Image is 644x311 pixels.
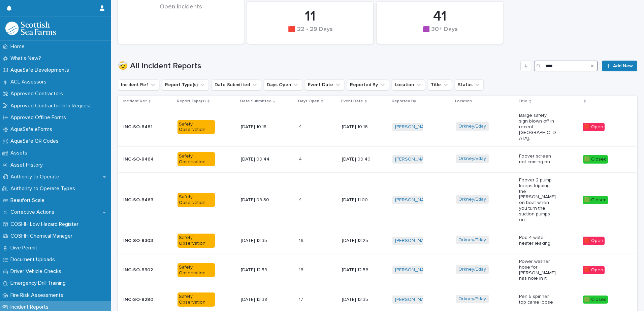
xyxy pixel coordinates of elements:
p: Title [518,98,527,105]
p: Report Type(s) [177,98,206,105]
p: Authority to Operate Types [8,185,80,192]
div: Safety Observation [178,193,215,207]
p: Emergency Drill Training [8,280,71,286]
a: [PERSON_NAME] [395,124,432,130]
p: What's New? [8,55,46,62]
div: 🟥 Open [583,266,605,274]
p: Asset History [8,162,48,168]
p: Document Uploads [8,256,60,263]
button: Status [455,79,484,90]
p: Incident Ref [123,98,147,105]
p: AquaSafe QR Codes [8,138,64,144]
p: INC-SO-8302 [123,267,161,273]
p: 16 [299,266,305,273]
p: COSHH Low Hazard Register [8,221,84,228]
div: Safety Observation [178,263,215,277]
button: Event Date [305,79,344,90]
p: INC-SO-8481 [123,124,161,130]
a: Orkney/Eday [458,296,486,302]
p: Approved Offline Forms [8,114,71,121]
button: Days Open [264,79,302,90]
div: Safety Observation [178,120,215,134]
button: Report Type(s) [162,79,209,90]
div: 41 [388,8,491,25]
a: Orkney/Eday [458,124,486,129]
tr: INC-SO-8303Safety Observation[DATE] 13:351616 [DATE] 13:25[PERSON_NAME] Orkney/Eday Pod 4 water h... [118,228,637,253]
span: Add New [613,64,633,68]
div: 🟩 Closed [583,296,608,304]
p: Foover screen not coming on [519,153,556,165]
p: Days Open [298,98,319,105]
p: [DATE] 10:18 [241,124,278,130]
p: [DATE] 09:30 [241,197,278,203]
p: 17 [299,296,304,303]
p: Authority to Operate [8,174,65,180]
a: Orkney/Eday [458,197,486,202]
p: 4 [299,155,303,162]
p: Beaufort Scale [8,197,50,204]
input: Search [534,61,598,71]
a: [PERSON_NAME] [395,197,432,203]
p: [DATE] 11:00 [342,197,379,203]
p: Dive Permit [8,245,43,251]
button: Reported By [347,79,389,90]
p: Event Date [341,98,363,105]
p: [DATE] 12:56 [342,267,379,273]
div: Open Incidents [129,3,232,25]
p: [DATE] 13:25 [342,238,379,244]
p: Barge safety sign blown off in recent [GEOGRAPHIC_DATA]. [519,113,556,141]
p: INC-SO-8303 [123,238,161,244]
a: [PERSON_NAME] [395,267,432,273]
img: bPIBxiqnSb2ggTQWdOVV [5,22,56,35]
tr: INC-SO-8481Safety Observation[DATE] 10:1844 [DATE] 10:16[PERSON_NAME] Orkney/Eday Barge safety si... [118,107,637,147]
a: Orkney/Eday [458,267,486,272]
p: 4 [299,123,303,130]
div: Safety Observation [178,234,215,248]
p: [DATE] 09:44 [241,157,278,162]
p: [DATE] 10:16 [342,124,379,130]
p: [DATE] 12:59 [241,267,278,273]
p: Approved Contractors [8,91,68,97]
p: Corrective Actions [8,209,60,215]
a: Orkney/Eday [458,237,486,243]
button: Title [428,79,452,90]
div: Safety Observation [178,292,215,307]
p: AquaSafe eForms [8,126,58,133]
p: Home [8,43,30,50]
tr: INC-SO-8463Safety Observation[DATE] 09:3044 [DATE] 11:00[PERSON_NAME] Orkney/Eday Foover 2 pump k... [118,172,637,228]
div: 🟥 Open [583,123,605,131]
p: Approved Contractor Info Request [8,103,97,109]
p: COSHH Chemical Manager [8,233,78,239]
p: 4 [299,196,303,203]
p: [DATE] 13:35 [342,297,379,303]
p: ACL Assessors [8,79,52,85]
p: Fire Risk Assessments [8,292,69,299]
p: Pod 4 water heater leaking. [519,235,556,246]
button: Incident Ref [118,79,159,90]
p: AquaSafe Developments [8,67,74,73]
p: Driver Vehicle Checks [8,268,67,275]
button: Location [392,79,425,90]
div: 🟥 22 - 29 Days [259,26,362,40]
a: [PERSON_NAME] [395,297,432,303]
p: INC-SO-8280 [123,297,161,303]
h1: 🤕 All Incident Reports [118,61,518,71]
p: Incident Reports [8,304,54,310]
div: 🟥 Open [583,237,605,245]
a: [PERSON_NAME] [395,157,432,162]
p: Assets [8,150,33,156]
div: Safety Observation [178,152,215,166]
p: 16 [299,237,305,244]
p: Foover 2 pump keeps tripping the [PERSON_NAME] on boat when you turn the suction pumps on. [519,177,556,222]
p: INC-SO-8463 [123,197,161,203]
a: [PERSON_NAME] [395,238,432,244]
div: 🟩 Closed [583,155,608,164]
p: [DATE] 09:40 [342,157,379,162]
tr: INC-SO-8464Safety Observation[DATE] 09:4444 [DATE] 09:40[PERSON_NAME] Orkney/Eday Foover screen n... [118,147,637,172]
div: 11 [259,8,362,25]
p: Reported By [392,98,416,105]
button: Date Submitted [212,79,261,90]
div: 🟪 30+ Days [388,26,491,40]
p: INC-SO-8464 [123,157,161,162]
